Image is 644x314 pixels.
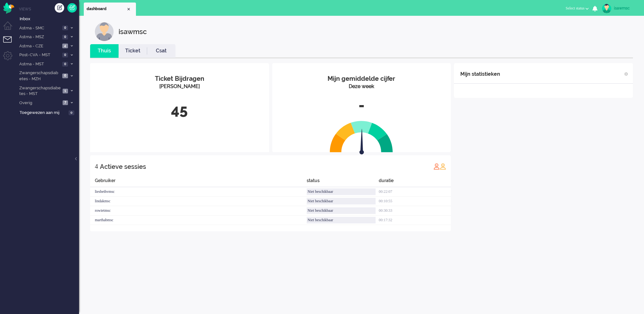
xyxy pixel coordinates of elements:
span: 7 [63,100,68,105]
span: 4 [62,44,68,48]
img: flow_omnibird.svg [3,3,14,14]
div: - [277,95,446,116]
span: 0 [62,26,68,30]
li: Views [19,6,79,12]
span: Overig [18,100,61,106]
a: isawmsc [601,4,638,13]
li: Thuis [90,44,119,58]
div: marthabmsc [90,216,307,225]
span: Astma - MST [18,61,60,67]
a: Toegewezen aan mij 0 [18,109,79,116]
div: Niet beschikbaar [307,217,376,223]
div: lindakmsc [90,197,307,206]
div: Creëer ticket [55,3,64,13]
a: Omnidesk [3,4,14,9]
a: Ticket [119,47,147,55]
img: semi_circle.svg [330,121,393,152]
span: 0 [62,35,68,39]
button: Select status [562,4,592,13]
div: Actieve sessies [100,160,146,173]
span: 0 [62,53,68,57]
span: Astma - MSZ [18,34,60,40]
div: [PERSON_NAME] [95,83,264,90]
span: Astma - SMC [18,25,60,31]
span: 0 [69,110,74,115]
span: Toegewezen aan mij [20,110,67,116]
div: Niet beschikbaar [307,207,376,214]
div: Gebruiker [90,177,307,187]
div: duratie [379,177,451,187]
span: Post-CVA - MST [18,52,60,58]
img: arrow.svg [348,129,376,156]
div: Niet beschikbaar [307,188,376,195]
span: Select status [566,6,585,10]
img: avatar [602,4,611,13]
div: 00:22:07 [379,187,451,197]
span: Astma - CZE [18,43,60,49]
div: isawmsc [614,5,638,11]
a: Quick Ticket [67,3,77,13]
li: Tickets menu [3,36,17,50]
span: 6 [62,74,68,78]
div: 00:17:32 [379,216,451,225]
span: Zwangerschapsdiabetes - MST [18,85,61,97]
li: Csat [147,44,175,58]
div: Niet beschikbaar [307,198,376,204]
div: Mijn gemiddelde cijfer [277,74,446,83]
span: 1 [63,89,68,93]
li: Dashboard [84,3,136,16]
a: Csat [147,47,175,55]
div: 45 [95,100,264,121]
a: Inbox [18,15,79,22]
span: Inbox [20,16,79,22]
img: profile_red.svg [433,163,440,169]
div: Mijn statistieken [460,68,500,80]
span: 0 [62,62,68,67]
div: Ticket Bijdragen [95,74,264,83]
span: Zwangerschapsdiabetes - MZH [18,70,60,82]
div: isawmsc [119,22,147,41]
div: 00:30:33 [379,206,451,216]
div: liesbethvmsc [90,187,307,197]
div: 00:10:55 [379,197,451,206]
li: Select status [562,2,592,16]
div: 4 [95,160,98,173]
span: dashboard [87,6,126,12]
li: Ticket [119,44,147,58]
li: Dashboard menu [3,21,17,36]
div: rowietmsc [90,206,307,216]
div: status [307,177,379,187]
img: customer.svg [95,22,114,41]
div: Close tab [126,7,131,12]
div: Deze week [277,83,446,90]
li: Admin menu [3,51,17,65]
a: Thuis [90,47,119,55]
img: profile_orange.svg [440,163,446,169]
